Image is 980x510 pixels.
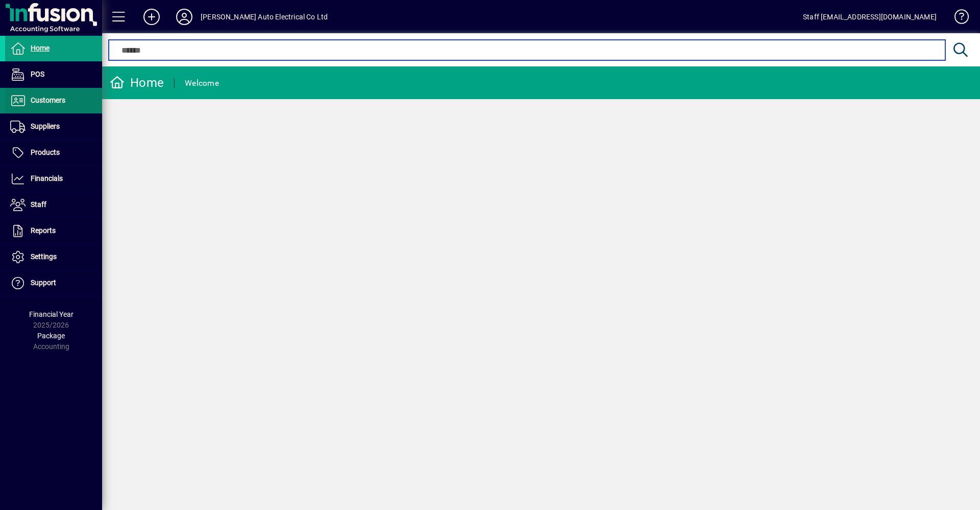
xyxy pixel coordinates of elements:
button: Add [135,8,168,26]
a: Products [5,140,102,166]
a: Suppliers [5,114,102,140]
span: Package [37,332,65,340]
span: Staff [31,200,46,208]
a: Support [5,270,102,296]
a: Reports [5,218,102,244]
a: Customers [5,88,102,113]
div: Staff [EMAIL_ADDRESS][DOMAIN_NAME] [803,9,937,25]
span: Suppliers [31,122,60,130]
div: Home [110,75,164,91]
button: Profile [168,8,201,26]
a: Financials [5,166,102,192]
a: POS [5,62,102,87]
span: POS [31,70,44,78]
span: Financial Year [29,310,73,318]
a: Staff [5,192,102,218]
span: Support [31,279,56,287]
span: Financials [31,174,63,182]
span: Home [31,44,50,52]
span: Reports [31,226,56,235]
div: Welcome [185,75,219,91]
span: Products [31,148,60,156]
a: Knowledge Base [947,2,967,35]
div: [PERSON_NAME] Auto Electrical Co Ltd [201,9,328,25]
span: Settings [31,252,57,261]
span: Customers [31,96,65,104]
a: Settings [5,244,102,270]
